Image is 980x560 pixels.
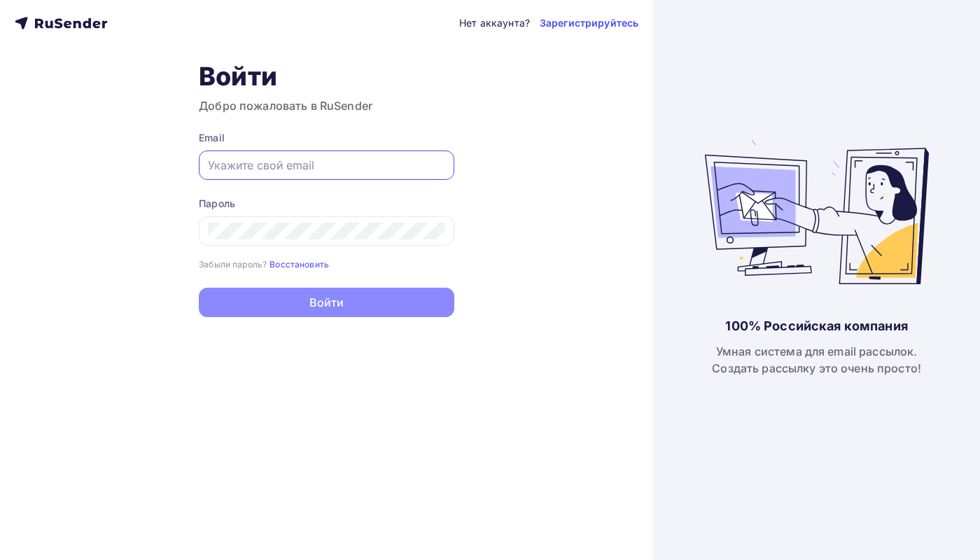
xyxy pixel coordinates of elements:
div: Пароль [199,197,454,211]
div: Email [199,131,454,145]
div: Нет аккаунта? [459,16,530,30]
small: Забыли пароль? [199,259,267,269]
div: 100% Российская компания [725,318,907,335]
a: Зарегистрируйтесь [540,16,638,30]
button: Войти [199,288,454,317]
div: Умная система для email рассылок. Создать рассылку это очень просто! [712,343,921,377]
input: Укажите свой email [208,157,445,174]
small: Восстановить [269,259,329,269]
a: Восстановить [269,258,329,269]
h1: Войти [199,61,454,92]
h3: Добро пожаловать в RuSender [199,97,454,114]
